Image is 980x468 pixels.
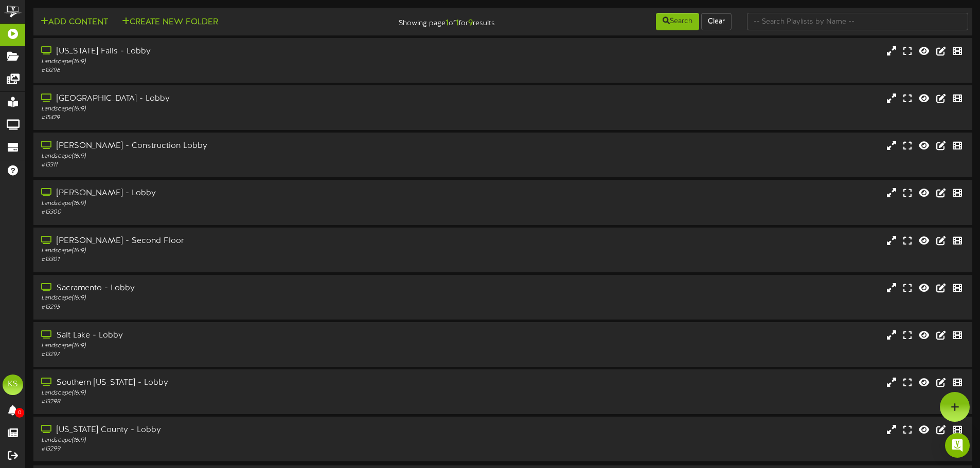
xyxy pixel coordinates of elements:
strong: 1 [456,18,459,28]
div: Landscape ( 16:9 ) [41,436,417,445]
div: [PERSON_NAME] - Construction Lobby [41,140,417,152]
div: Southern [US_STATE] - Lobby [41,377,417,389]
div: Landscape ( 16:9 ) [41,247,417,255]
div: Landscape ( 16:9 ) [41,389,417,398]
div: # 13311 [41,161,417,170]
div: [US_STATE] County - Lobby [41,424,417,436]
div: Showing page of for results [345,12,503,29]
div: Landscape ( 16:9 ) [41,199,417,208]
div: # 13299 [41,445,417,454]
span: 0 [15,408,24,418]
div: # 13301 [41,255,417,264]
div: [PERSON_NAME] - Lobby [41,188,417,199]
strong: 1 [446,18,449,28]
button: Clear [701,13,732,30]
div: Landscape ( 16:9 ) [41,152,417,161]
div: Landscape ( 16:9 ) [41,58,417,66]
div: # 13297 [41,350,417,359]
strong: 9 [468,18,473,28]
div: Landscape ( 16:9 ) [41,294,417,303]
input: -- Search Playlists by Name -- [747,13,968,30]
div: Salt Lake - Lobby [41,330,417,342]
div: # 15429 [41,114,417,122]
div: # 13300 [41,208,417,217]
div: Landscape ( 16:9 ) [41,105,417,114]
div: Sacramento - Lobby [41,283,417,294]
div: [US_STATE] Falls - Lobby [41,46,417,58]
div: KS [3,375,23,395]
button: Search [656,13,699,30]
div: # 13295 [41,303,417,312]
div: # 13298 [41,398,417,406]
div: # 13296 [41,66,417,75]
div: [PERSON_NAME] - Second Floor [41,235,417,247]
button: Create New Folder [119,16,221,29]
div: [GEOGRAPHIC_DATA] - Lobby [41,93,417,105]
button: Add Content [38,16,111,29]
div: Open Intercom Messenger [945,433,970,458]
div: Landscape ( 16:9 ) [41,342,417,350]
